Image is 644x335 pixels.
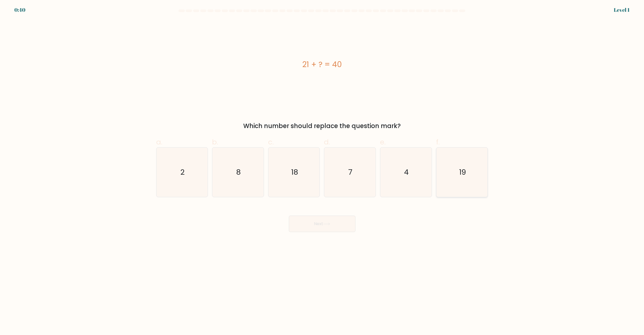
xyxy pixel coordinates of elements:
[180,167,185,177] text: 2
[236,167,241,177] text: 8
[156,137,162,147] span: a.
[159,121,485,131] div: Which number should replace the question mark?
[614,6,630,14] div: Level 1
[291,167,298,177] text: 18
[380,137,386,147] span: e.
[212,137,218,147] span: b.
[349,167,353,177] text: 7
[324,137,330,147] span: d.
[404,167,409,177] text: 4
[268,137,274,147] span: c.
[436,137,440,147] span: f.
[289,216,355,232] button: Next
[156,59,488,70] div: 21 + ? = 40
[14,6,25,14] div: 0:40
[459,167,466,177] text: 19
